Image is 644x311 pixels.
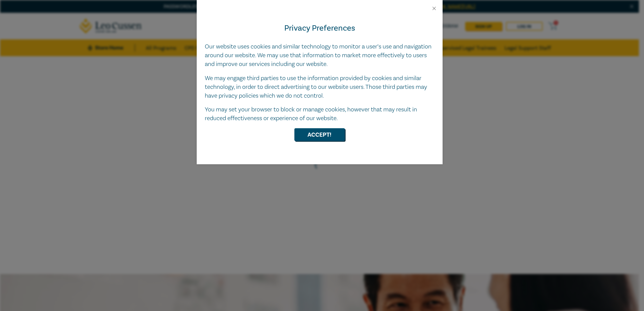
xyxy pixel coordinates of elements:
p: Our website uses cookies and similar technology to monitor a user’s use and navigation around our... [205,42,434,69]
button: Close [431,5,437,11]
p: We may engage third parties to use the information provided by cookies and similar technology, in... [205,74,434,100]
p: You may set your browser to block or manage cookies, however that may result in reduced effective... [205,105,434,123]
button: Accept! [294,128,345,141]
h4: Privacy Preferences [205,22,434,34]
